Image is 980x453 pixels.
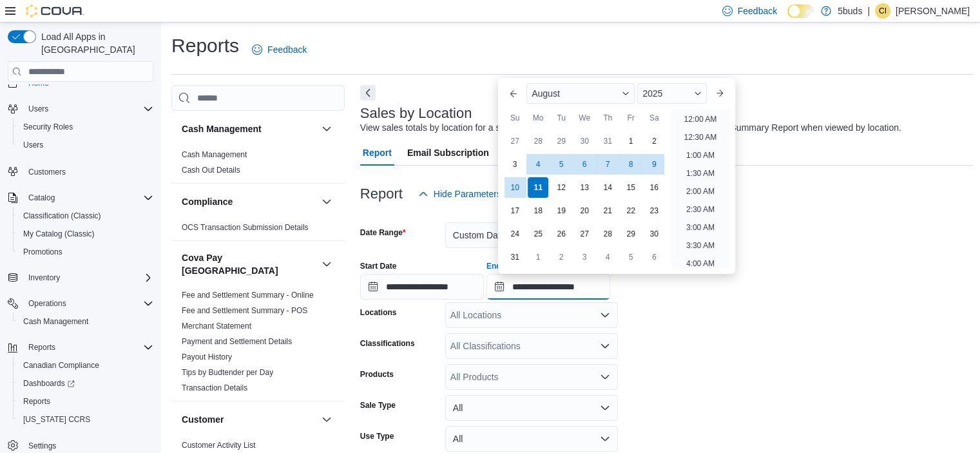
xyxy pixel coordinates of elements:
[413,181,506,207] button: Hide Parameters
[528,247,548,267] div: day-1
[28,342,55,352] span: Reports
[182,352,232,362] span: Payout History
[360,400,396,410] label: Sale Type
[23,229,95,239] span: My Catalog (Classic)
[445,395,618,421] button: All
[182,291,314,300] a: Fee and Settlement Summary - Online
[3,269,159,287] button: Inventory
[182,413,316,426] button: Customer
[23,296,153,311] span: Operations
[18,244,153,260] span: Promotions
[681,184,720,199] li: 2:00 AM
[182,383,247,393] span: Transaction Details
[182,223,309,232] a: OCS Transaction Submission Details
[597,200,618,221] div: day-21
[574,177,595,198] div: day-13
[620,154,641,175] div: day-8
[644,177,664,198] div: day-16
[879,3,887,19] span: CI
[363,140,392,166] span: Report
[28,193,55,203] span: Catalog
[597,108,618,128] div: Th
[18,412,153,427] span: Washington CCRS
[644,154,664,175] div: day-9
[3,294,159,313] button: Operations
[319,256,334,272] button: Cova Pay [GEOGRAPHIC_DATA]
[504,154,525,175] div: day-3
[528,200,548,221] div: day-18
[182,290,314,300] span: Fee and Settlement Summary - Online
[407,140,489,166] span: Email Subscription
[171,220,345,240] div: Compliance
[247,37,312,63] a: Feedback
[486,274,610,300] input: Press the down key to enter a popover containing a calendar. Press the escape key to close the po...
[574,247,595,267] div: day-3
[13,392,159,410] button: Reports
[551,177,572,198] div: day-12
[18,314,93,329] a: Cash Management
[3,100,159,118] button: Users
[360,227,406,238] label: Date Range
[875,3,890,19] div: Calvin Isackson
[679,130,722,145] li: 12:30 AM
[13,356,159,374] button: Canadian Compliance
[551,131,572,151] div: day-29
[503,83,524,104] button: Previous Month
[182,251,316,277] h3: Cova Pay [GEOGRAPHIC_DATA]
[528,224,548,244] div: day-25
[18,226,100,242] a: My Catalog (Classic)
[18,119,153,135] span: Security Roles
[18,137,153,153] span: Users
[28,167,66,177] span: Customers
[3,338,159,356] button: Reports
[182,195,233,208] h3: Compliance
[3,189,159,207] button: Catalog
[182,122,316,135] button: Cash Management
[182,322,251,331] a: Merchant Statement
[23,270,65,285] button: Inventory
[681,166,720,181] li: 1:30 AM
[13,207,159,225] button: Classification (Classic)
[504,131,525,151] div: day-27
[504,224,525,244] div: day-24
[182,368,273,377] a: Tips by Budtender per Day
[18,314,153,329] span: Cash Management
[620,131,641,151] div: day-1
[28,273,60,283] span: Inventory
[597,247,618,267] div: day-4
[360,85,376,101] button: Next
[182,440,256,450] span: Customer Activity List
[23,340,61,355] button: Reports
[171,33,239,59] h1: Reports
[182,306,307,315] a: Fee and Settlement Summary - POS
[18,226,153,242] span: My Catalog (Classic)
[18,208,153,224] span: Classification (Classic)
[23,378,75,389] span: Dashboards
[551,224,572,244] div: day-26
[13,118,159,136] button: Security Roles
[182,165,240,175] span: Cash Out Details
[574,154,595,175] div: day-6
[182,150,247,159] a: Cash Management
[681,238,720,253] li: 3:30 AM
[528,108,548,128] div: Mo
[26,5,84,17] img: Cova
[709,83,730,104] button: Next month
[18,137,48,153] a: Users
[486,261,520,271] label: End Date
[600,341,610,351] button: Open list of options
[445,222,618,248] button: Custom Date
[642,88,662,99] span: 2025
[681,220,720,235] li: 3:00 AM
[182,336,292,347] span: Payment and Settlement Details
[360,186,403,202] h3: Report
[620,177,641,198] div: day-15
[360,369,394,380] label: Products
[319,194,334,209] button: Compliance
[574,108,595,128] div: We
[23,247,62,257] span: Promotions
[738,5,777,17] span: Feedback
[644,200,664,221] div: day-23
[23,140,43,150] span: Users
[434,188,501,200] span: Hide Parameters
